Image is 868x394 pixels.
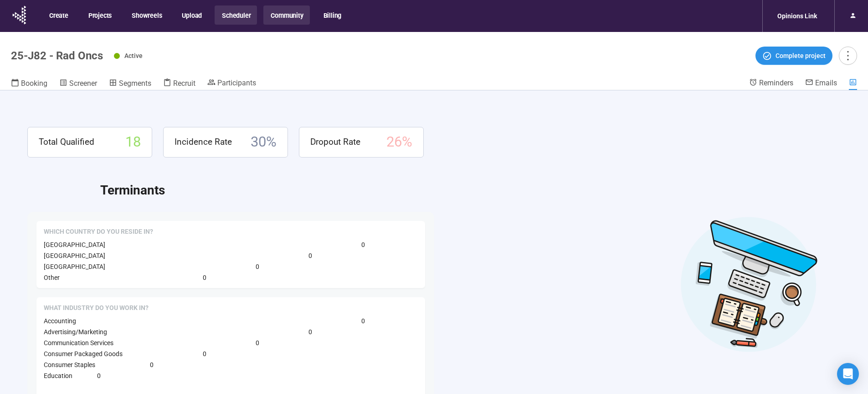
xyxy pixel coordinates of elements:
span: 26 % [386,131,412,153]
span: [GEOGRAPHIC_DATA] [44,241,105,248]
a: Emails [805,78,837,89]
button: Complete project [755,47,832,65]
span: What Industry do you work in? [44,304,149,313]
span: 0 [97,371,101,381]
span: Complete project [776,51,826,61]
button: Community [263,5,309,25]
span: [GEOGRAPHIC_DATA] [44,252,105,259]
span: Booking [21,79,47,88]
span: Screener [69,79,97,88]
div: Open Intercom Messenger [837,363,859,385]
span: Reminders [759,79,793,87]
button: Scheduler [215,5,257,25]
span: Education [44,372,72,379]
span: Consumer Packaged Goods [44,350,123,357]
span: Total Qualified [39,135,94,149]
span: 0 [256,262,259,272]
span: 0 [361,240,365,250]
a: Recruit [163,78,195,90]
button: Billing [316,5,348,25]
a: Booking [11,78,47,90]
span: Recruit [173,79,195,88]
a: Screener [59,78,97,90]
span: Participants [217,79,256,87]
span: 30 % [251,131,277,153]
span: 18 [125,131,141,153]
span: Accounting [44,317,76,325]
button: Projects [81,5,118,25]
span: 0 [361,316,365,326]
span: 0 [150,360,154,370]
span: 0 [308,327,312,337]
button: Showreels [124,5,168,25]
span: 0 [308,251,312,261]
span: [GEOGRAPHIC_DATA] [44,263,105,270]
span: 0 [203,349,206,359]
span: Emails [815,79,837,87]
a: Reminders [749,78,793,89]
span: Other [44,274,60,281]
a: Segments [109,78,151,90]
span: Communication Services [44,339,113,347]
h1: 25-J82 - Rad Oncs [11,49,103,62]
span: 0 [203,273,206,283]
button: more [839,47,857,65]
img: Desktop work notes [680,215,818,353]
span: Active [124,52,143,59]
span: Segments [119,79,151,88]
span: Which country do you reside in? [44,227,153,236]
span: Dropout Rate [310,135,360,149]
a: Participants [207,78,256,89]
span: Advertising/Marketing [44,328,107,336]
div: Opinions Link [772,7,822,25]
span: 0 [256,338,259,348]
h2: Terminants [100,180,841,200]
span: more [842,49,854,62]
span: Consumer Staples [44,361,95,368]
button: Create [42,5,75,25]
button: Upload [175,5,208,25]
span: Incidence Rate [175,135,232,149]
